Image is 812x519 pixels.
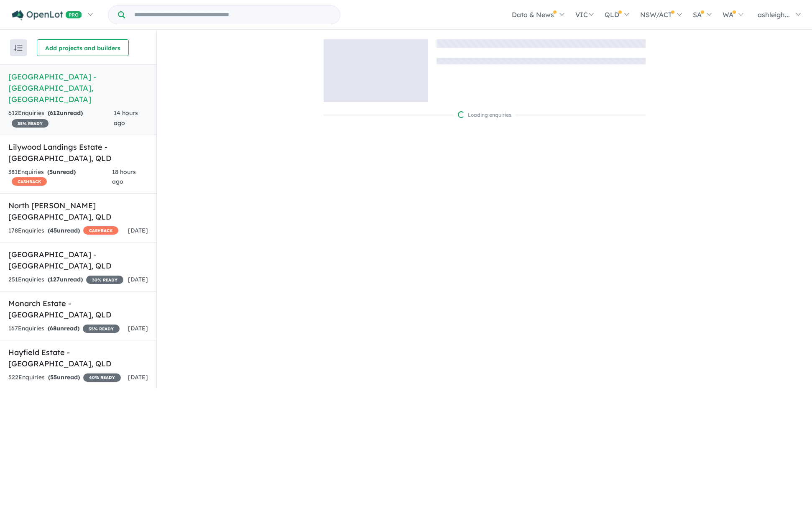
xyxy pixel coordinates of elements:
[49,168,53,176] span: 5
[50,227,57,234] span: 45
[8,167,112,187] div: 381 Enquir ies
[127,6,338,24] input: Try estate name, suburb, builder or developer
[50,109,60,117] span: 612
[8,108,114,128] div: 612 Enquir ies
[128,276,148,283] span: [DATE]
[50,325,56,332] span: 68
[12,119,49,128] span: 35 % READY
[8,141,148,164] h5: Lilywood Landings Estate - [GEOGRAPHIC_DATA] , QLD
[83,226,118,235] span: CASHBACK
[8,298,148,320] h5: Monarch Estate - [GEOGRAPHIC_DATA] , QLD
[12,10,82,20] img: Openlot PRO Logo White
[47,168,76,176] strong: ( unread)
[50,276,60,283] span: 127
[114,109,138,127] span: 14 hours ago
[8,347,148,369] h5: Hayfield Estate - [GEOGRAPHIC_DATA] , QLD
[48,109,83,117] strong: ( unread)
[758,10,790,19] span: ashleigh...
[8,226,118,236] div: 178 Enquir ies
[458,111,511,119] div: Loading enquiries
[12,177,47,186] span: CASHBACK
[112,168,136,186] span: 18 hours ago
[48,227,80,234] strong: ( unread)
[128,227,148,234] span: [DATE]
[48,276,83,283] strong: ( unread)
[48,325,79,332] strong: ( unread)
[86,276,123,284] span: 30 % READY
[83,325,120,333] span: 35 % READY
[128,325,148,332] span: [DATE]
[14,45,23,51] img: sort.svg
[48,373,80,381] strong: ( unread)
[8,324,120,334] div: 167 Enquir ies
[8,249,148,271] h5: [GEOGRAPHIC_DATA] - [GEOGRAPHIC_DATA] , QLD
[37,39,129,56] button: Add projects and builders
[8,373,121,383] div: 522 Enquir ies
[8,71,148,105] h5: [GEOGRAPHIC_DATA] - [GEOGRAPHIC_DATA] , [GEOGRAPHIC_DATA]
[50,373,57,381] span: 55
[8,200,148,222] h5: North [PERSON_NAME][GEOGRAPHIC_DATA] , QLD
[128,373,148,381] span: [DATE]
[8,275,123,285] div: 251 Enquir ies
[83,373,121,382] span: 40 % READY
